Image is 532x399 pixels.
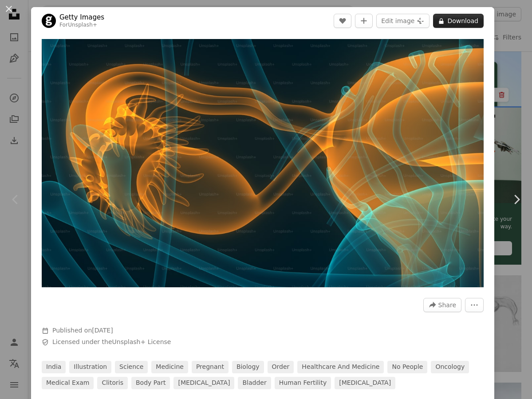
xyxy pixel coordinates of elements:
a: [MEDICAL_DATA] [173,377,234,389]
a: pregnant [192,361,229,373]
button: Add to Collection [355,14,373,28]
img: 3D Illustration Concept of Female Reproductive System with Nervous System and Urinary Bladder Ana... [42,39,484,287]
a: science [115,361,148,373]
div: For [59,22,104,29]
button: Edit image [376,14,430,28]
button: Like [334,14,351,28]
a: illustration [69,361,111,373]
a: Unsplash+ [68,22,97,28]
span: Share [438,298,456,312]
a: Next [501,157,532,242]
span: Licensed under the [52,338,171,347]
a: Unsplash+ License [112,338,171,345]
a: medicine [151,361,188,373]
a: medical exam [42,377,94,389]
img: Go to Getty Images's profile [42,14,56,28]
a: oncology [431,361,469,373]
a: no people [387,361,427,373]
a: healthcare and medicine [297,361,384,373]
time: December 15, 2023 at 11:06:46 AM GMT+11 [92,327,113,334]
a: body part [131,377,170,389]
a: clitoris [97,377,128,389]
a: india [42,361,66,373]
a: [MEDICAL_DATA] [335,377,395,389]
a: biology [232,361,264,373]
button: Download [433,14,484,28]
button: Share this image [423,298,461,312]
a: human fertility [275,377,331,389]
a: order [268,361,294,373]
span: Published on [52,327,113,334]
a: bladder [238,377,271,389]
button: Zoom in on this image [42,39,484,287]
button: More Actions [465,298,484,312]
a: Getty Images [59,13,104,22]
